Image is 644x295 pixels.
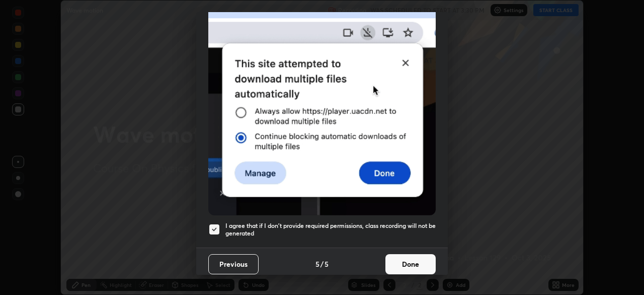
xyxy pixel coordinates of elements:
h4: 5 [325,259,329,269]
h4: 5 [315,259,319,269]
button: Previous [208,254,259,274]
h5: I agree that if I don't provide required permissions, class recording will not be generated [225,222,436,238]
h4: / [320,259,324,269]
button: Done [385,254,436,274]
